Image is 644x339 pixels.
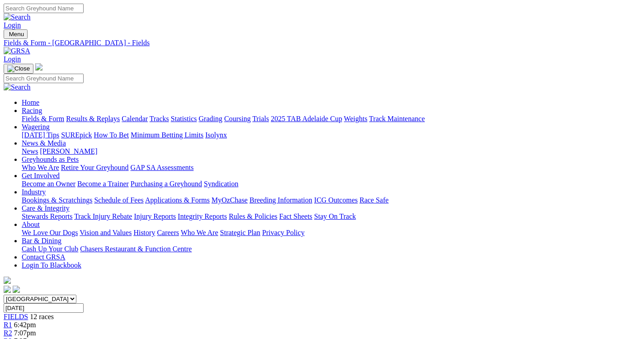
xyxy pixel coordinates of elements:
a: We Love Our Dogs [22,229,78,236]
a: Bookings & Scratchings [22,196,92,204]
a: Wagering [22,123,50,131]
a: History [133,229,155,236]
span: 7:07pm [14,329,36,337]
a: SUREpick [61,131,92,139]
a: Racing [22,107,42,114]
a: Trials [252,115,269,122]
a: Grading [199,115,222,122]
span: Menu [9,31,24,38]
div: News & Media [22,147,640,155]
a: FIELDS [4,313,28,320]
a: Purchasing a Greyhound [131,180,202,188]
a: Applications & Forms [145,196,210,204]
a: Get Involved [22,172,60,179]
span: 12 races [30,313,54,320]
a: Privacy Policy [262,229,305,236]
a: Breeding Information [249,196,312,204]
a: Retire Your Greyhound [61,164,129,171]
a: Fields & Form - [GEOGRAPHIC_DATA] - Fields [4,39,640,47]
a: Login [4,55,21,63]
a: News [22,147,38,155]
a: Greyhounds as Pets [22,155,79,163]
div: Industry [22,196,640,204]
img: logo-grsa-white.png [4,277,11,284]
img: Close [7,65,30,72]
a: Industry [22,188,46,196]
input: Search [4,74,84,83]
a: GAP SA Assessments [131,164,194,171]
a: Login [4,21,21,29]
input: Search [4,4,84,13]
a: How To Bet [94,131,129,139]
a: R1 [4,321,12,329]
a: Rules & Policies [229,212,277,220]
a: Care & Integrity [22,204,70,212]
a: Chasers Restaurant & Function Centre [80,245,192,253]
a: ICG Outcomes [314,196,357,204]
a: Integrity Reports [178,212,227,220]
div: About [22,229,640,237]
img: facebook.svg [4,286,11,293]
a: Strategic Plan [220,229,260,236]
a: Schedule of Fees [94,196,143,204]
img: twitter.svg [13,286,20,293]
a: Isolynx [205,131,227,139]
img: GRSA [4,47,30,55]
input: Select date [4,303,84,313]
a: R2 [4,329,12,337]
span: 6:42pm [14,321,36,329]
div: Greyhounds as Pets [22,164,640,172]
a: [PERSON_NAME] [40,147,97,155]
a: Fact Sheets [279,212,312,220]
a: Login To Blackbook [22,261,81,269]
a: Results & Replays [66,115,120,122]
a: Race Safe [359,196,388,204]
a: Coursing [224,115,251,122]
div: Wagering [22,131,640,139]
a: Track Maintenance [369,115,425,122]
a: Stay On Track [314,212,356,220]
a: Tracks [150,115,169,122]
a: Statistics [171,115,197,122]
img: logo-grsa-white.png [35,63,42,71]
a: Minimum Betting Limits [131,131,203,139]
a: [DATE] Tips [22,131,59,139]
a: Home [22,99,39,106]
div: Racing [22,115,640,123]
a: Who We Are [22,164,59,171]
a: Stewards Reports [22,212,72,220]
a: Cash Up Your Club [22,245,78,253]
button: Toggle navigation [4,64,33,74]
a: Vision and Values [80,229,132,236]
a: News & Media [22,139,66,147]
a: Careers [157,229,179,236]
a: Become a Trainer [77,180,129,188]
a: Syndication [204,180,238,188]
img: Search [4,13,31,21]
div: Bar & Dining [22,245,640,253]
a: Weights [344,115,367,122]
a: Become an Owner [22,180,75,188]
a: Who We Are [181,229,218,236]
a: About [22,221,40,228]
a: MyOzChase [212,196,248,204]
div: Care & Integrity [22,212,640,221]
a: Contact GRSA [22,253,65,261]
a: 2025 TAB Adelaide Cup [271,115,342,122]
a: Injury Reports [134,212,176,220]
a: Track Injury Rebate [74,212,132,220]
img: Search [4,83,31,91]
a: Calendar [122,115,148,122]
div: Get Involved [22,180,640,188]
a: Bar & Dining [22,237,61,245]
button: Toggle navigation [4,29,28,39]
a: Fields & Form [22,115,64,122]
